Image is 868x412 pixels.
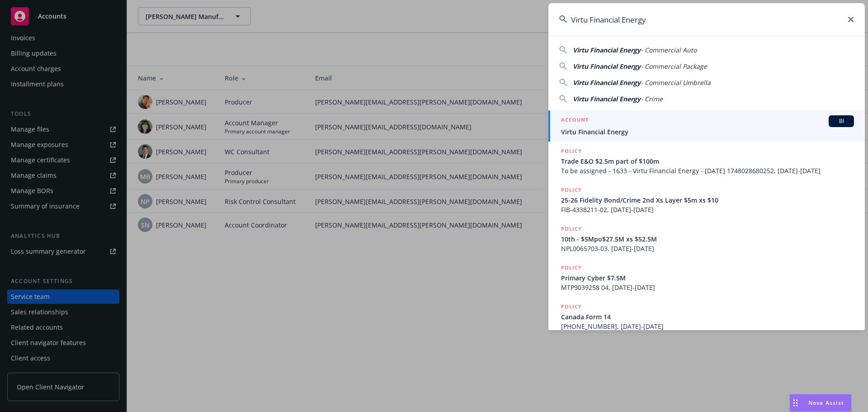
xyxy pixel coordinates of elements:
[641,46,697,54] span: - Commercial Auto
[548,142,865,180] a: POLICYTrade E&O $2.5m part of $100mTo be assigned - 1633 - Virtu Financial Energy - [DATE] 174802...
[573,46,641,54] span: Virtu Financial Energy
[641,62,707,71] span: - Commercial Package
[548,110,865,142] a: ACCOUNTBIVirtu Financial Energy
[561,147,582,156] h5: POLICY
[548,3,865,36] input: Search...
[561,312,854,322] span: Canada Form 14
[808,399,844,407] span: Nova Assist
[561,273,854,283] span: Primary Cyber $7.5M
[561,263,582,272] h5: POLICY
[789,394,852,412] button: Nova Assist
[561,185,582,194] h5: POLICY
[561,302,582,311] h5: POLICY
[561,322,854,331] span: [PHONE_NUMBER], [DATE]-[DATE]
[561,195,854,205] span: 25-26 Fidelity Bond/Crime 2nd Xs Layer $5m xs $10
[573,62,641,71] span: Virtu Financial Energy
[561,127,854,137] span: Virtu Financial Energy
[790,394,801,412] div: Drag to move
[561,156,854,166] span: Trade E&O $2.5m part of $100m
[548,219,865,258] a: POLICY10th - $5Mpo$27.5M xs $52.5MNPL0065703-03, [DATE]-[DATE]
[641,95,663,103] span: - Crime
[561,244,854,253] span: NPL0065703-03, [DATE]-[DATE]
[561,283,854,292] span: MTP9039258 04, [DATE]-[DATE]
[573,78,641,87] span: Virtu Financial Energy
[548,297,865,336] a: POLICYCanada Form 14[PHONE_NUMBER], [DATE]-[DATE]
[561,205,854,214] span: FIB-4338211-02, [DATE]-[DATE]
[561,234,854,244] span: 10th - $5Mpo$27.5M xs $52.5M
[561,115,589,126] h5: ACCOUNT
[548,258,865,297] a: POLICYPrimary Cyber $7.5MMTP9039258 04, [DATE]-[DATE]
[548,180,865,219] a: POLICY25-26 Fidelity Bond/Crime 2nd Xs Layer $5m xs $10FIB-4338211-02, [DATE]-[DATE]
[573,95,641,103] span: Virtu Financial Energy
[832,117,850,125] span: BI
[641,78,711,87] span: - Commercial Umbrella
[561,224,582,233] h5: POLICY
[561,166,854,175] span: To be assigned - 1633 - Virtu Financial Energy - [DATE] 1748028680252, [DATE]-[DATE]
